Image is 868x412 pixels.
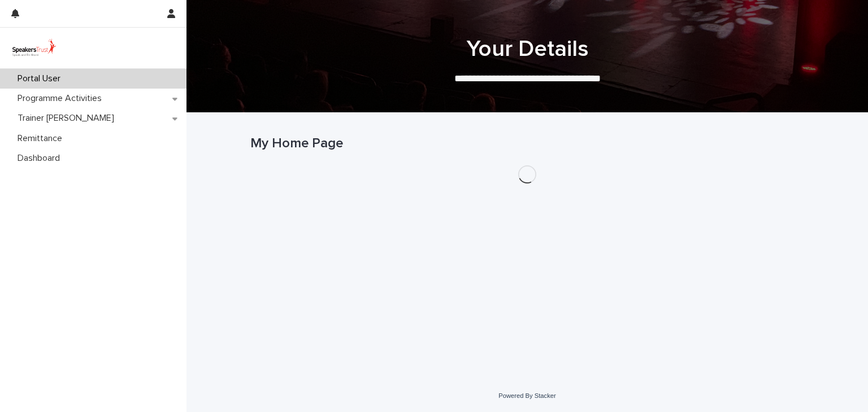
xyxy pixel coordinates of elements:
[250,135,804,152] h1: My Home Page
[13,133,71,144] p: Remittance
[498,392,555,399] a: Powered By Stacker
[13,113,123,124] p: Trainer [PERSON_NAME]
[13,153,69,164] p: Dashboard
[250,36,804,63] h1: Your Details
[9,37,59,59] img: UVamC7uQTJC0k9vuxGLS
[13,73,70,84] p: Portal User
[13,93,111,104] p: Programme Activities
